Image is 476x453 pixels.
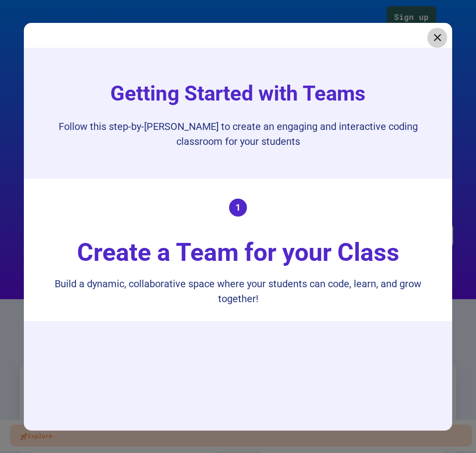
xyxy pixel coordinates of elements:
[39,276,437,306] div: Build a dynamic, collaborative space where your students can code, learn, and grow together!
[229,199,247,217] div: 1
[100,78,376,109] h1: Getting Started with Teams
[39,119,437,149] p: Follow this step-by-[PERSON_NAME] to create an engaging and interactive coding classroom for your...
[67,234,409,271] div: Create a Team for your Class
